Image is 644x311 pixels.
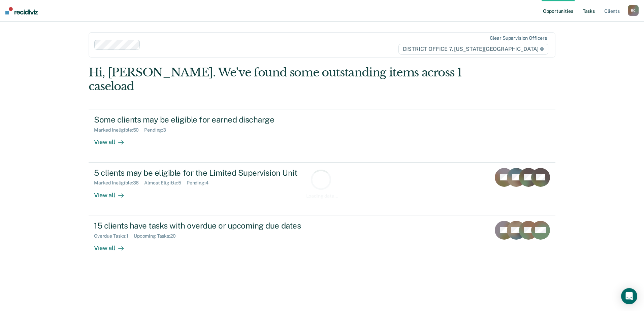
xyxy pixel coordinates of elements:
div: Pending : 4 [187,180,214,186]
div: R C [628,5,639,16]
div: Open Intercom Messenger [621,288,637,304]
div: View all [94,186,132,199]
button: RC [628,5,639,16]
div: Marked Ineligible : 36 [94,180,144,186]
div: Clear supervision officers [490,35,547,41]
div: 15 clients have tasks with overdue or upcoming due dates [94,221,330,231]
div: 5 clients may be eligible for the Limited Supervision Unit [94,168,330,178]
div: Upcoming Tasks : 20 [134,233,181,239]
a: 5 clients may be eligible for the Limited Supervision UnitMarked Ineligible:36Almost Eligible:5Pe... [89,163,555,215]
div: Pending : 3 [144,127,171,133]
div: Some clients may be eligible for earned discharge [94,115,330,125]
div: Hi, [PERSON_NAME]. We’ve found some outstanding items across 1 caseload [89,66,462,93]
a: Some clients may be eligible for earned dischargeMarked Ineligible:50Pending:3View all [89,109,555,162]
div: View all [94,133,132,146]
a: 15 clients have tasks with overdue or upcoming due datesOverdue Tasks:1Upcoming Tasks:20View all [89,215,555,268]
span: DISTRICT OFFICE 7, [US_STATE][GEOGRAPHIC_DATA] [398,44,548,55]
div: View all [94,239,132,252]
div: Almost Eligible : 5 [144,180,187,186]
div: Overdue Tasks : 1 [94,233,134,239]
div: Marked Ineligible : 50 [94,127,144,133]
img: Recidiviz [5,7,38,14]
